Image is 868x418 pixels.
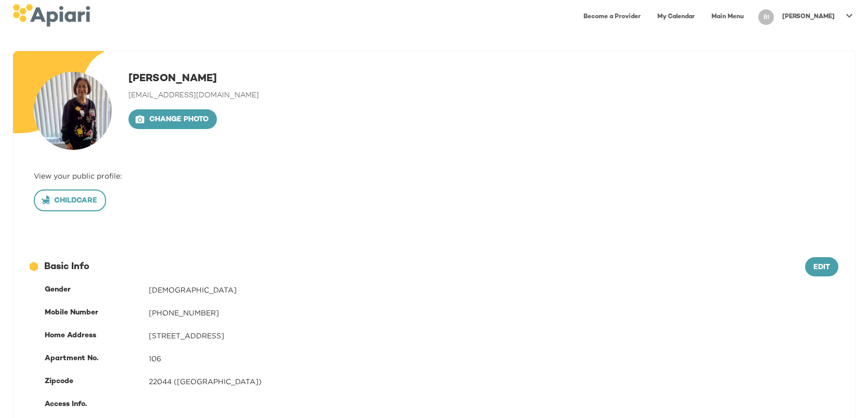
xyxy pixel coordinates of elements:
div: [DEMOGRAPHIC_DATA] [149,285,838,295]
img: logo [12,4,90,27]
button: Change photo [128,109,217,129]
span: Change photo [137,113,209,126]
div: [PHONE_NUMBER] [149,308,838,318]
div: Zipcode [45,376,149,387]
div: Basic Info [30,260,805,274]
span: Edit [813,261,830,274]
div: Home Address [45,331,149,341]
a: Become a Provider [577,6,647,28]
div: 106 [149,353,838,364]
a: My Calendar [651,6,701,28]
div: Apartment No. [45,353,149,364]
img: user-photo-123-1756860866510.jpeg [34,72,112,150]
p: [PERSON_NAME] [782,12,835,21]
button: Edit [805,257,838,277]
h1: [PERSON_NAME] [128,72,259,86]
div: Gender [45,285,149,295]
a: Main Menu [705,6,750,28]
button: Childcare [34,189,106,211]
a: Childcare [34,196,106,204]
div: Access Info. [45,399,149,410]
div: Mobile Number [45,308,149,318]
span: Childcare [43,195,97,208]
div: 22044 ([GEOGRAPHIC_DATA]) [149,376,838,387]
div: [STREET_ADDRESS] [149,331,838,341]
span: [EMAIL_ADDRESS][DOMAIN_NAME] [128,92,259,99]
div: View your public profile: [34,171,834,181]
div: BI [758,9,774,25]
